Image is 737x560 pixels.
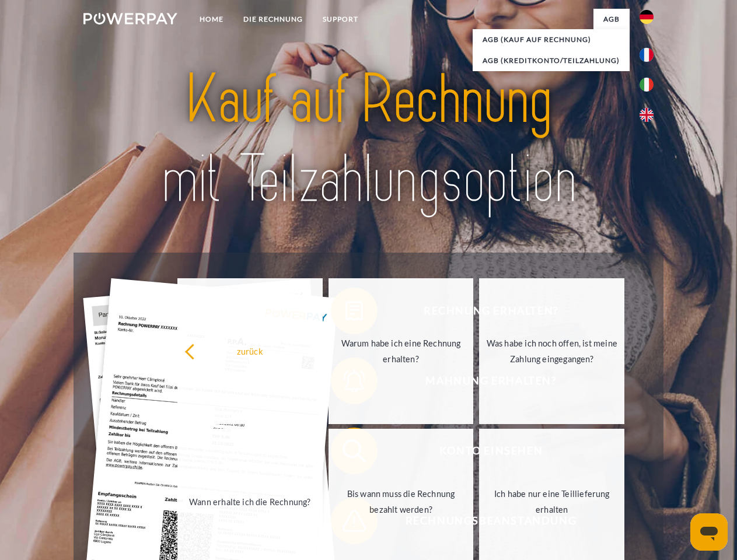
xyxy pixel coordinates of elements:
div: Bis wann muss die Rechnung bezahlt werden? [336,486,467,517]
iframe: Schaltfläche zum Öffnen des Messaging-Fensters [690,513,728,551]
a: Was habe ich noch offen, ist meine Zahlung eingegangen? [479,278,624,424]
img: logo-powerpay-white.svg [83,13,177,24]
div: Wann erhalte ich die Rechnung? [184,494,316,509]
a: agb [593,9,630,30]
a: DIE RECHNUNG [233,9,313,30]
div: Ich habe nur eine Teillieferung erhalten [486,486,617,517]
a: AGB (Kreditkonto/Teilzahlung) [473,50,630,71]
div: Was habe ich noch offen, ist meine Zahlung eingegangen? [486,335,617,367]
div: Warum habe ich eine Rechnung erhalten? [336,335,467,367]
a: AGB (Kauf auf Rechnung) [473,29,630,50]
img: title-powerpay_de.svg [111,56,626,223]
div: zurück [184,343,316,359]
a: Home [190,9,233,30]
img: fr [640,48,654,62]
a: SUPPORT [313,9,368,30]
img: de [640,10,654,24]
img: en [640,108,654,122]
img: it [640,78,654,92]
